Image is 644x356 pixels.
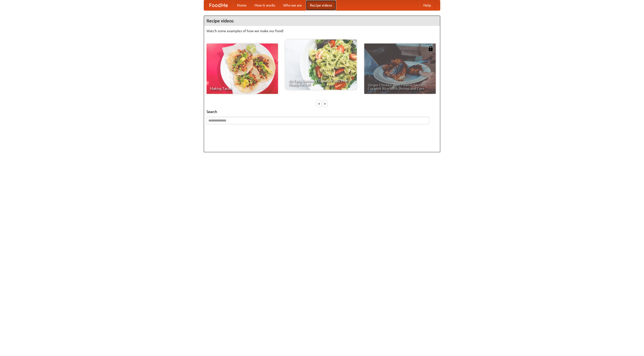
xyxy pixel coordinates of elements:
a: FoodMe [204,0,233,10]
h5: Search [207,109,437,114]
a: Help [419,0,435,10]
img: 483408.png [428,46,433,51]
a: How it works [251,0,279,10]
h4: Recipe videos [204,16,440,26]
a: Who we are [279,0,306,10]
span: Making Tacos [210,87,274,90]
a: Making Tacos [207,44,278,94]
div: » [323,100,327,107]
span: An Easy, Summery Tomato Pasta That's Ready for Fall [289,79,353,86]
a: Home [233,0,251,10]
a: An Easy, Summery Tomato Pasta That's Ready for Fall [285,39,357,90]
a: Recipe videos [306,0,336,10]
div: « [317,100,321,107]
p: Watch some examples of how we make our food! [207,28,437,33]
